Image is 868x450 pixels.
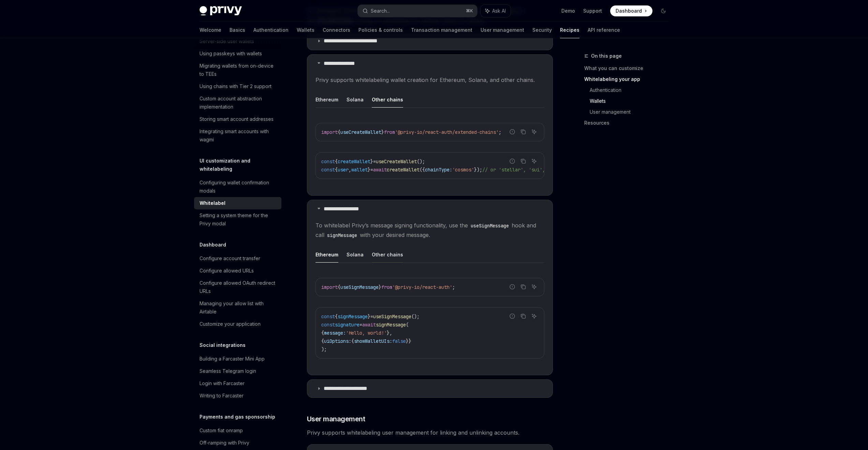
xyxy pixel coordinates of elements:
[354,338,392,344] span: showWalletUIs:
[194,318,281,330] a: Customize your application
[194,265,281,277] a: Configure allowed URLs
[373,158,376,165] span: =
[194,60,281,80] a: Migrating wallets from on-device to TEEs
[194,297,281,318] a: Managing your allow list with Airtable
[321,167,335,173] span: const
[358,5,477,17] button: Search...⌘K
[200,22,221,38] a: Welcome
[297,22,314,38] a: Wallets
[200,341,246,349] h5: Social integrations
[194,437,281,449] a: Off-ramping with Privy
[200,199,225,207] div: Whitelabel
[481,22,524,38] a: User management
[335,322,359,328] span: signature
[200,267,254,275] div: Configure allowed URLs
[468,222,512,229] code: useSignMessage
[392,338,406,344] span: false
[411,313,420,320] span: ();
[392,284,452,290] span: '@privy-io/react-auth'
[349,167,351,173] span: ,
[584,63,674,74] a: What you can customize
[590,85,674,96] a: Authentication
[370,158,373,165] span: }
[376,322,406,328] span: signMessage
[362,322,376,328] span: await
[590,96,674,107] a: Wallets
[324,231,360,239] code: signMessage
[584,117,674,128] a: Resources
[253,22,289,38] a: Authentication
[658,5,669,16] button: Toggle dark mode
[340,284,379,290] span: useSignMessage
[530,282,539,291] button: Ask AI
[338,129,340,135] span: {
[321,338,324,344] span: {
[200,439,249,447] div: Off-ramping with Privy
[482,167,559,173] span: // or 'stellar', 'sui', etc.
[338,167,349,173] span: user
[230,22,245,38] a: Basics
[372,92,403,108] button: Other chains
[200,157,281,173] h5: UI customization and whitelabeling
[200,254,260,263] div: Configure account transfer
[368,167,370,173] span: }
[425,167,452,173] span: chainType:
[358,22,403,38] a: Policies & controls
[338,313,368,320] span: signMessage
[321,284,338,290] span: import
[346,330,387,336] span: 'Hello, world!'
[315,247,338,263] button: Ethereum
[519,312,528,321] button: Copy the contents from the code block
[481,5,511,17] button: Ask AI
[420,167,425,173] span: ({
[335,158,338,165] span: {
[381,129,384,135] span: }
[452,167,474,173] span: 'cosmos'
[194,252,281,265] a: Configure account transfer
[315,92,338,108] button: Ethereum
[340,129,381,135] span: useCreateWallet
[194,80,281,93] a: Using chains with Tier 2 support
[200,50,262,58] div: Using passkeys with wallets
[530,157,539,166] button: Ask AI
[474,167,482,173] span: });
[200,355,265,363] div: Building a Farcaster Mini App
[519,157,528,166] button: Copy the contents from the code block
[194,197,281,209] a: Whitelabel
[508,312,517,321] button: Report incorrect code
[200,367,256,375] div: Seamless Telegram login
[417,158,425,165] span: ();
[532,22,552,38] a: Security
[194,209,281,230] a: Setting a system theme for the Privy modal
[452,284,455,290] span: ;
[508,157,517,166] button: Report incorrect code
[200,6,242,16] img: dark logo
[194,365,281,377] a: Seamless Telegram login
[200,179,277,195] div: Configuring wallet confirmation modals
[530,312,539,321] button: Ask AI
[347,92,364,108] button: Solana
[508,127,517,136] button: Report incorrect code
[194,424,281,437] a: Custom fiat onramp
[200,115,274,123] div: Storing smart account addresses
[324,330,346,336] span: message:
[194,125,281,146] a: Integrating smart accounts with wagmi
[588,22,620,38] a: API reference
[508,282,517,291] button: Report incorrect code
[200,62,277,78] div: Migrating wallets from on-device to TEEs
[590,107,674,117] a: User management
[387,167,420,173] span: createWallet
[519,282,528,291] button: Copy the contents from the code block
[321,313,335,320] span: const
[200,211,277,228] div: Setting a system theme for the Privy modal
[307,200,553,375] details: **** **** **** **To whitelabel Privy’s message signing functionality, use theuseSignMessagehook a...
[610,5,652,16] a: Dashboard
[200,426,243,435] div: Custom fiat onramp
[194,277,281,297] a: Configure allowed OAuth redirect URLs
[315,75,544,85] span: Privy supports whitelabeling wallet creation for Ethereum, Solana, and other chains.
[370,313,373,320] span: =
[335,167,338,173] span: {
[370,167,373,173] span: =
[387,330,392,336] span: },
[194,390,281,402] a: Writing to Farcaster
